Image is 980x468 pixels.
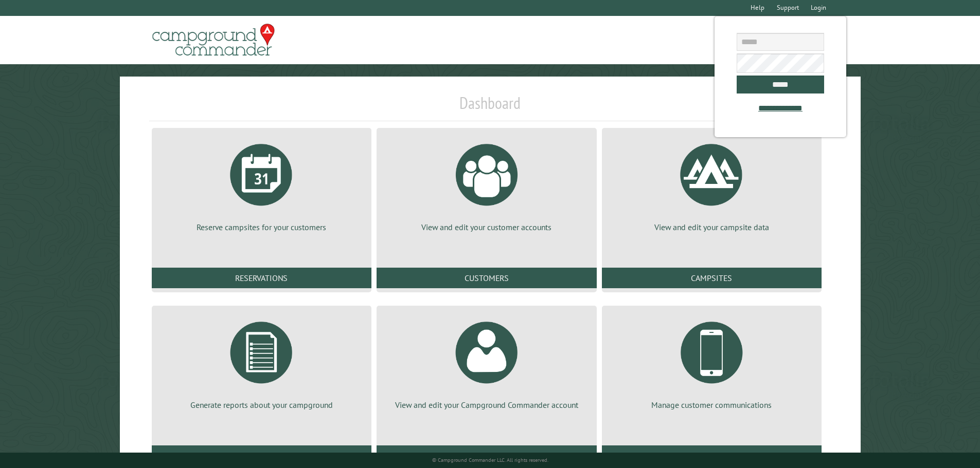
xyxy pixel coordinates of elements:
[614,399,809,410] p: Manage customer communications
[614,221,809,233] p: View and edit your campsite data
[164,221,359,233] p: Reserve campsites for your customers
[152,445,371,466] a: Reports
[149,20,278,60] img: Campground Commander
[614,314,809,410] a: Manage customer communications
[432,457,548,463] small: © Campground Commander LLC. All rights reserved.
[602,445,822,466] a: Communications
[149,93,831,121] h1: Dashboard
[389,314,584,410] a: View and edit your Campground Commander account
[377,268,596,288] a: Customers
[164,314,359,410] a: Generate reports about your campground
[152,268,371,288] a: Reservations
[164,399,359,410] p: Generate reports about your campground
[614,136,809,233] a: View and edit your campsite data
[389,221,584,233] p: View and edit your customer accounts
[389,136,584,233] a: View and edit your customer accounts
[164,136,359,233] a: Reserve campsites for your customers
[389,399,584,410] p: View and edit your Campground Commander account
[377,445,596,466] a: Account
[602,268,822,288] a: Campsites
